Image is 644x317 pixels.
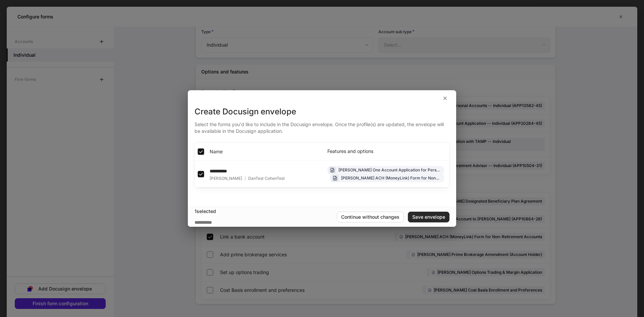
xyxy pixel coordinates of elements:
button: Save envelope [408,212,449,222]
div: Save envelope [412,215,445,219]
div: [PERSON_NAME] ACH (MoneyLink) Form for Non-Retirement Accounts [341,175,441,181]
button: Continue without changes [337,212,404,222]
div: 1 selected [195,208,337,215]
div: Continue without changes [341,215,399,219]
span: DanTest CohenTest [248,176,285,181]
th: Features and options [322,143,449,161]
div: Create Docusign envelope [195,106,449,117]
div: [PERSON_NAME] One Account Application for Personal Accounts -- Individual (APP13582-45) [338,167,441,173]
span: Name [210,148,223,155]
div: Select the forms you'd like to include in the Docusign envelope. Once the profile(s) are updated,... [195,117,449,135]
div: [PERSON_NAME] [210,176,285,181]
